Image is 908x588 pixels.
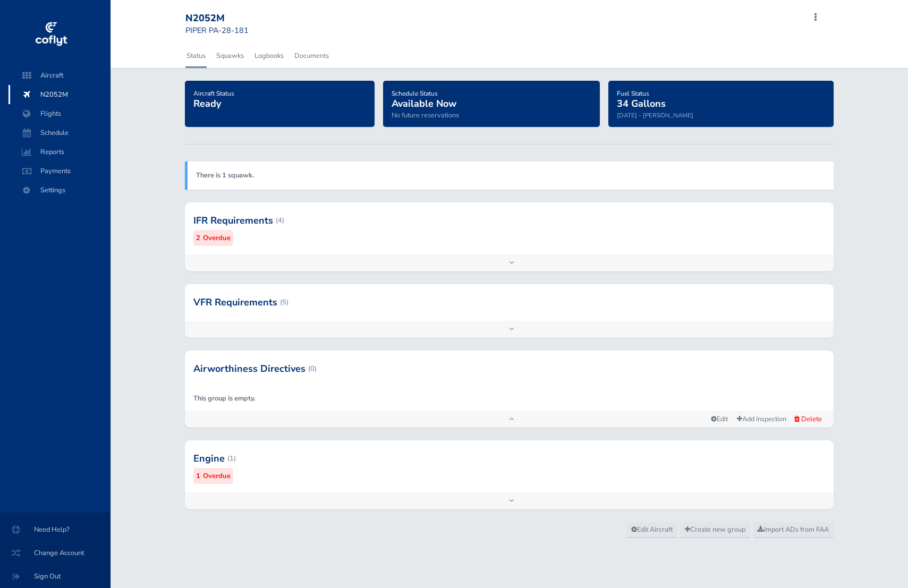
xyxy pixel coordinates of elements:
span: Payments [19,161,100,181]
span: Fuel Status [617,89,649,98]
a: There is 1 squawk. [196,171,254,180]
span: Reports [19,142,100,161]
span: Schedule [19,123,100,142]
a: Create new group [680,522,750,538]
span: Sign Out [13,567,98,586]
span: Ready [193,97,221,110]
a: Add inspection [732,412,791,427]
span: Edit Aircraft [631,525,673,534]
span: Need Help? [13,520,98,539]
button: Delete [791,413,825,425]
span: Aircraft Status [193,89,234,98]
a: Edit Aircraft [626,522,677,538]
span: Schedule Status [392,89,438,98]
small: Overdue [203,471,231,482]
a: Documents [293,44,330,67]
a: Status [185,44,207,67]
span: Import ADs from FAA [758,525,829,534]
span: Settings [19,181,100,200]
span: Available Now [392,97,456,110]
small: [DATE] - [PERSON_NAME] [617,111,693,120]
a: Squawks [215,44,245,67]
a: Edit [707,412,732,427]
span: N2052M [19,85,100,104]
span: Flights [19,104,100,123]
span: Aircraft [19,66,100,85]
img: coflyt logo [33,19,69,50]
div: N2052M [185,13,262,24]
a: Import ADs from FAA [753,522,834,538]
span: No future reservations [392,110,459,120]
strong: This group is empty. [193,394,256,403]
a: Logbooks [253,44,285,67]
a: Schedule StatusAvailable Now [392,86,456,110]
span: Change Account [13,543,98,563]
span: Edit [711,414,728,424]
span: Delete [801,414,822,424]
span: Create new group [685,525,745,534]
small: PIPER PA-28-181 [185,25,249,36]
span: 34 Gallons [617,97,666,110]
small: Overdue [203,233,231,244]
